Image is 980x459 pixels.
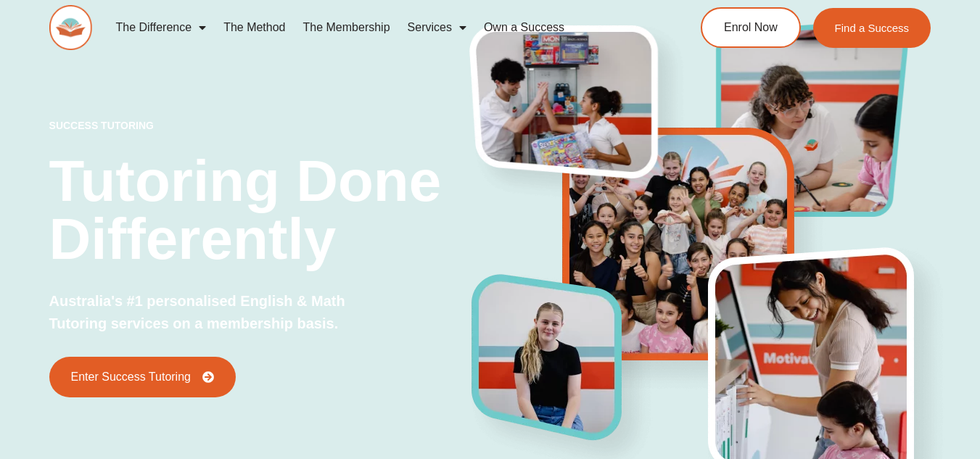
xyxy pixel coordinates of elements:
h2: Tutoring Done Differently [49,152,473,268]
a: Enter Success Tutoring [49,357,236,397]
a: Own a Success [475,11,573,44]
a: The Difference [107,11,215,44]
a: Find a Success [813,8,931,48]
p: Australia's #1 personalised English & Math Tutoring services on a membership basis. [49,290,358,335]
p: success tutoring [49,120,473,131]
span: Find a Success [835,22,910,33]
a: The Method [215,11,294,44]
span: Enter Success Tutoring [71,371,191,383]
a: Enrol Now [701,7,801,48]
nav: Menu [107,11,650,44]
a: The Membership [295,11,399,44]
span: Enrol Now [724,22,778,33]
a: Services [399,11,475,44]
